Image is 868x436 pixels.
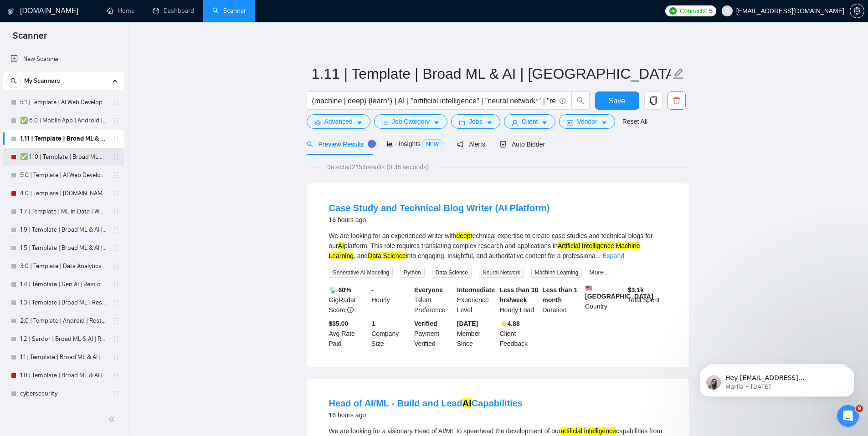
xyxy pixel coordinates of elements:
[498,319,541,349] div: Client Feedback
[112,190,119,197] span: holder
[567,119,573,126] span: idcard
[329,252,354,259] mark: Learning
[312,62,671,85] input: Scanner name...
[98,15,116,33] img: Profile image for Viktor
[400,268,424,278] span: Python
[112,263,119,270] span: holder
[457,141,485,148] span: Alerts
[20,221,107,239] a: 1.9 | Template | Broad ML & AI | Rest of the World
[709,6,713,16] span: 5
[20,366,107,385] a: 1.0 | Template | Broad ML & AI | Big 5
[616,242,640,249] mark: Machine
[307,114,370,129] button: settingAdvancedcaret-down
[370,319,412,349] div: Company Size
[414,320,437,327] b: Verified
[571,91,590,110] button: search
[3,72,124,421] li: My Scanners
[61,284,121,320] button: Messages
[560,427,582,435] mark: artificial
[108,415,118,424] span: double-left
[20,385,107,403] a: cybersecurity
[601,119,607,126] span: caret-down
[596,252,601,259] span: ...
[455,285,498,315] div: Experience Level
[20,130,107,148] a: 1.11 | Template | Broad ML & AI | [GEOGRAPHIC_DATA] Only
[312,95,555,106] input: Search Freelance Jobs...
[112,117,119,124] span: holder
[602,252,624,259] a: Expand
[10,152,173,185] div: Profile image for ViktorHello there! I also want to introduce myself I'm [PERSON_NAME] - your cus...
[628,286,644,294] b: $ 3.1k
[542,286,577,304] b: Less than 1 month
[112,354,119,361] span: holder
[329,410,523,421] div: 16 hours ago
[368,252,381,259] mark: Data
[112,317,119,324] span: holder
[20,257,107,275] a: 3.0 | Template | Data Analytics | World Wide
[212,7,246,15] a: searchScanner
[13,224,169,242] button: Search for help
[112,153,119,161] span: holder
[9,190,173,215] div: Ask a question
[324,117,353,127] span: Advanced
[850,7,864,15] a: setting
[20,275,107,294] a: 1.4 | Template | Gen AI | Rest of the World
[6,74,21,88] button: search
[112,244,119,252] span: holder
[856,405,863,412] span: 9
[479,268,524,278] span: Neural Network
[414,286,443,294] b: Everyone
[469,117,483,127] span: Jobs
[112,372,119,379] span: holder
[153,7,194,15] a: dashboardDashboard
[680,6,707,16] span: Connects:
[456,232,470,239] mark: deep
[387,141,393,147] span: area-chart
[18,65,164,111] p: Hi [EMAIL_ADDRESS][DOMAIN_NAME] 👋
[584,427,616,435] mark: intelligence
[432,268,472,278] span: Data Science
[500,141,506,147] span: robot
[20,166,107,184] a: 5.0 | Template | AI Web Development | [GEOGRAPHIC_DATA] Only
[412,285,455,315] div: Talent Preference
[686,348,868,411] iframe: Intercom notifications message
[18,17,33,32] img: logo
[486,119,493,126] span: caret-down
[329,398,523,408] a: Head of AI/ML - Build and LeadAICapabilities
[500,286,539,304] b: Less than 30 hrs/week
[645,96,662,105] span: copy
[329,286,351,294] b: 📡 60%
[668,96,685,105] span: delete
[5,29,54,48] span: Scanner
[20,294,107,312] a: 1.3 | Template | Broad ML | Rest of the World
[560,98,565,104] span: info-circle
[383,252,406,259] mark: Science
[7,78,21,84] span: search
[837,405,859,427] iframe: Intercom live chat
[451,114,500,129] button: folderJobscaret-down
[370,285,412,315] div: Hourly
[307,141,372,148] span: Preview Results
[327,285,370,315] div: GigRadar Score
[644,91,663,110] button: copy
[329,268,393,278] span: Generative AI Modeling
[115,15,133,33] img: Profile image for Nazar
[13,272,169,299] div: 🔠 GigRadar Search Syntax: Query Operators for Optimized Job Searches
[392,117,430,127] span: Job Category
[157,15,173,31] div: Close
[347,307,354,313] span: info-circle
[329,231,667,261] div: We are looking for an experienced writer with technical expertise to create case studies and tech...
[382,119,388,126] span: bars
[320,162,435,172] span: Detected 2154 results (0.36 seconds)
[307,141,313,147] span: search
[20,312,107,330] a: 2.0 | Template | Android | Rest of the World
[522,117,538,127] span: Client
[595,91,639,110] button: Save
[112,390,119,397] span: holder
[422,139,442,149] span: NEW
[329,320,349,327] b: $35.00
[41,168,93,178] div: [PERSON_NAME]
